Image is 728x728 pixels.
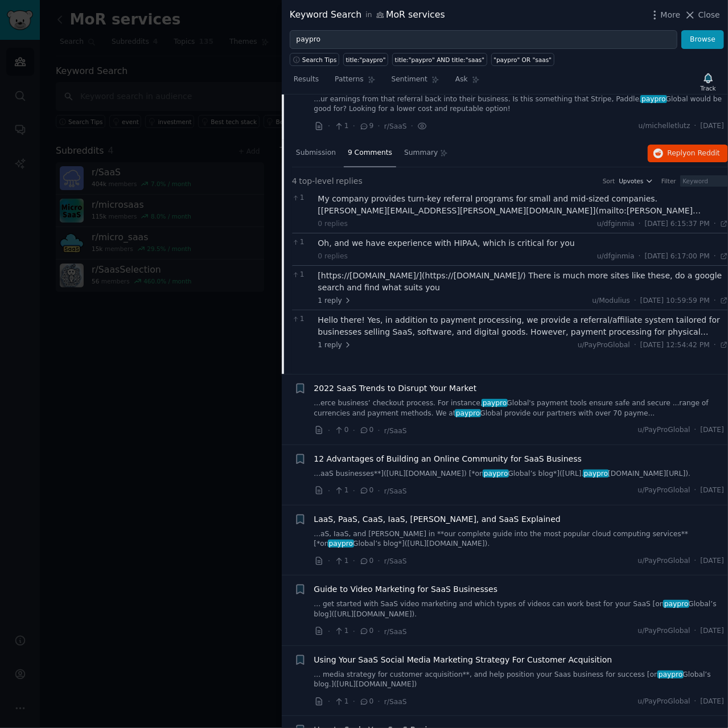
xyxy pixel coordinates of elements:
a: title:"paypro" AND title:"saas" [392,53,487,66]
span: · [328,555,330,567]
button: Search Tips [290,53,339,66]
button: Track [697,70,720,94]
span: · [411,120,413,132]
span: · [639,219,641,229]
span: 1 [334,121,348,131]
a: Replyon Reddit [648,145,728,163]
span: · [634,340,636,351]
button: More [649,9,681,21]
span: Reply [668,149,720,159]
div: Keyword Search MoR services [290,8,445,22]
span: Search Tips [302,56,337,64]
a: 2022 SaaS Trends to Disrupt Your Market [314,382,477,394]
span: · [714,219,716,229]
div: title:"paypro" AND title:"saas" [395,56,485,64]
span: paypro [657,671,684,678]
span: r/SaaS [384,427,407,435]
span: [DATE] [701,697,724,707]
span: Upvotes [619,177,643,185]
span: More [661,9,681,21]
span: u/PayProGlobal [638,425,690,435]
span: · [353,120,355,132]
span: [DATE] 10:59:59 PM [640,296,710,306]
span: u/PayProGlobal [638,556,690,566]
span: Sentiment [392,75,427,85]
span: r/SaaS [384,487,407,495]
span: 1 [334,486,348,496]
a: ... media strategy for customer acquisition**, and help position your Saas business for success [... [314,670,725,690]
span: replies [336,175,363,187]
div: "paypro" OR "saas" [493,56,552,64]
span: [DATE] [701,556,724,566]
span: [DATE] [701,486,724,496]
span: 1 [292,193,312,203]
a: 12 Advantages of Building an Online Community for SaaS Business [314,453,582,465]
span: [DATE] [701,425,724,435]
a: ...aS, IaaS, and [PERSON_NAME] in **our complete guide into the most popular cloud computing serv... [314,529,725,549]
span: [DATE] [701,626,724,636]
span: · [378,555,380,567]
span: paypro [482,399,508,407]
span: top-level [299,175,334,187]
span: u/PayProGlobal [638,486,690,496]
span: · [328,485,330,497]
span: · [353,425,355,437]
span: on Reddit [687,149,720,157]
div: Filter [661,177,676,185]
span: 0 [359,425,373,435]
input: Keyword [680,175,728,187]
a: title:"paypro" [343,53,388,66]
span: paypro [483,470,509,478]
span: paypro [583,470,609,478]
a: Guide to Video Marketing for SaaS Businesses [314,583,498,595]
span: Submission [296,148,336,158]
span: · [639,252,641,262]
span: r/SaaS [384,628,407,636]
span: 1 [292,270,312,280]
span: u/dfginmia [597,252,635,260]
button: Close [684,9,720,21]
span: 9 [359,121,373,131]
span: u/dfginmia [597,220,635,228]
span: · [714,252,716,262]
span: · [714,296,716,306]
span: · [378,626,380,637]
span: · [328,626,330,637]
span: 4 [292,175,297,187]
span: · [353,696,355,708]
span: paypro [455,409,481,417]
a: ...ur earnings from that referral back into their business. Is this something that Stripe, Paddle... [314,94,725,114]
span: u/Modulius [593,297,630,305]
span: [DATE] 6:17:00 PM [645,252,710,262]
span: · [378,696,380,708]
span: · [328,425,330,437]
span: Results [294,75,319,85]
span: [DATE] 6:15:37 PM [645,219,710,229]
span: r/SaaS [384,557,407,565]
span: 0 [359,697,373,707]
span: in [365,10,372,20]
a: ...erce business’ checkout process. For instance,payproGlobal's payment tools ensure safe and sec... [314,398,725,418]
input: Try a keyword related to your business [290,30,677,50]
span: r/SaaS [384,698,407,706]
span: u/PayProGlobal [578,341,630,349]
span: 1 [334,556,348,566]
a: "paypro" OR "saas" [491,53,554,66]
span: 1 [334,626,348,636]
span: · [694,486,697,496]
span: · [714,340,716,351]
span: 1 [292,314,312,324]
span: · [353,626,355,637]
span: Summary [404,148,438,158]
span: u/PayProGlobal [638,626,690,636]
a: ...aaS businesses**]([URL][DOMAIN_NAME]) [*onpayproGlobal’s blog*]([URL].paypro[DOMAIN_NAME][URL]). [314,469,725,479]
span: · [353,485,355,497]
span: 1 [334,697,348,707]
a: Using Your SaaS Social Media Marketing Strategy For Customer Acquisition [314,654,612,666]
span: 0 [359,486,373,496]
span: LaaS, PaaS, CaaS, IaaS, [PERSON_NAME], and SaaS Explained [314,513,561,525]
span: · [694,121,697,131]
